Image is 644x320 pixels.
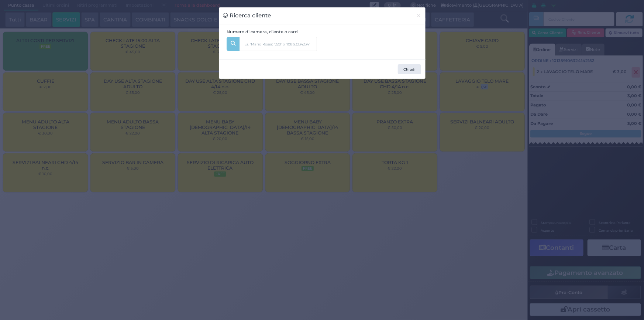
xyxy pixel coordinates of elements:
label: Numero di camera, cliente o card [227,29,298,35]
h3: Ricerca cliente [223,11,271,20]
button: Chiudi [412,7,425,24]
button: Chiudi [398,64,421,75]
span: × [416,11,421,20]
input: Es. 'Mario Rossi', '220' o '108123234234' [240,37,317,51]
